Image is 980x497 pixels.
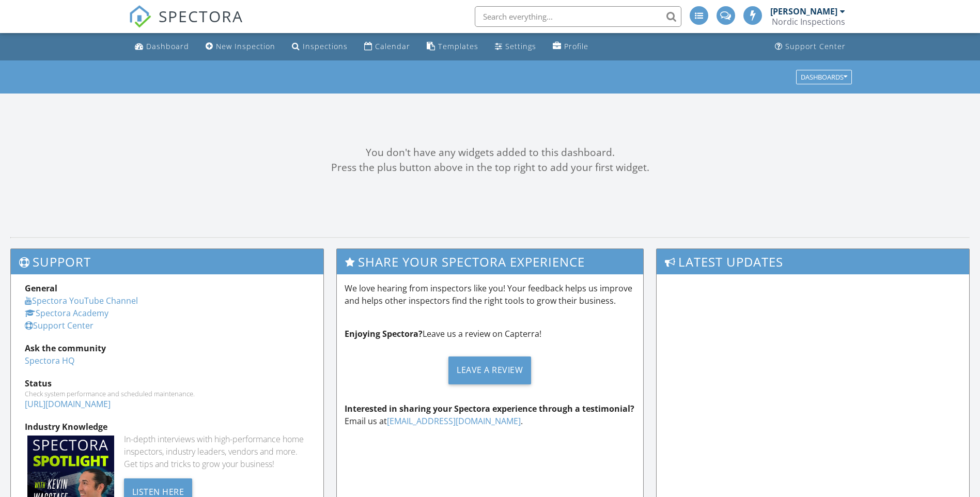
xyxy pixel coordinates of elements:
[10,160,970,175] div: Press the plus button above in the top right to add your first widget.
[25,320,94,331] a: Support Center
[25,355,74,366] a: Spectora HQ
[337,249,643,274] h3: Share Your Spectora Experience
[423,37,483,56] a: Templates
[796,70,852,84] button: Dashboards
[375,41,410,51] div: Calendar
[124,433,309,470] div: In-depth interviews with high-performance home inspectors, industry leaders, vendors and more. Ge...
[10,145,970,160] div: You don't have any widgets added to this dashboard.
[124,486,193,497] a: Listen Here
[770,6,837,17] div: [PERSON_NAME]
[772,17,845,27] div: Nordic Inspections
[771,37,850,56] a: Support Center
[345,328,635,340] p: Leave us a review on Capterra!
[475,6,681,27] input: Search everything...
[785,41,846,51] div: Support Center
[25,307,108,319] a: Spectora Academy
[25,398,111,410] a: [URL][DOMAIN_NAME]
[303,41,348,51] div: Inspections
[345,282,635,307] p: We love hearing from inspectors like you! Your feedback helps us improve and helps other inspecto...
[345,402,635,427] p: Email us at .
[448,356,531,384] div: Leave a Review
[25,377,309,390] div: Status
[564,41,588,51] div: Profile
[345,348,635,392] a: Leave a Review
[201,37,279,56] a: New Inspection
[549,37,593,56] a: Profile
[146,41,189,51] div: Dashboard
[25,295,138,306] a: Spectora YouTube Channel
[345,403,634,414] strong: Interested in sharing your Spectora experience through a testimonial?
[129,5,151,28] img: The Best Home Inspection Software - Spectora
[288,37,352,56] a: Inspections
[25,342,309,354] div: Ask the community
[505,41,536,51] div: Settings
[657,249,969,274] h3: Latest Updates
[438,41,478,51] div: Templates
[11,249,323,274] h3: Support
[159,5,243,27] span: SPECTORA
[360,37,414,56] a: Calendar
[129,14,243,36] a: SPECTORA
[801,73,847,81] div: Dashboards
[25,421,309,433] div: Industry Knowledge
[216,41,275,51] div: New Inspection
[345,328,423,339] strong: Enjoying Spectora?
[131,37,193,56] a: Dashboard
[387,415,521,427] a: [EMAIL_ADDRESS][DOMAIN_NAME]
[491,37,540,56] a: Settings
[25,283,57,294] strong: General
[25,390,309,398] div: Check system performance and scheduled maintenance.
